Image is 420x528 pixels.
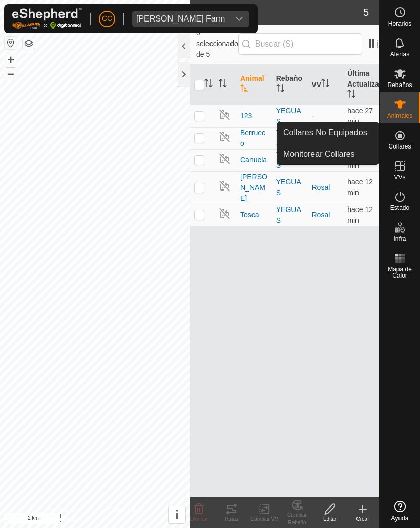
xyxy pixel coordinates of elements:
span: Tosca [240,209,259,220]
app-display-virtual-paddock-transition: - [312,112,314,120]
div: YEGUAS [276,105,304,127]
span: Berrueco [240,128,268,149]
button: – [5,67,17,79]
button: i [169,506,185,523]
span: 11 sept 2025, 15:21 [347,205,373,224]
div: YEGUAS [276,128,304,149]
span: 11 sept 2025, 15:21 [347,178,373,197]
span: Monitorear Collares [283,148,355,160]
span: 0 seleccionado de 5 [196,28,238,60]
span: Mapa de Calor [382,266,417,279]
span: 123 [240,111,252,121]
input: Buscar (S) [238,33,362,55]
button: Capas del Mapa [23,37,35,50]
span: Collares No Equipados [283,126,367,139]
span: Rebaños [387,82,412,88]
span: Collares [388,143,411,150]
a: Rosal [312,183,330,192]
span: VVs [394,174,405,180]
span: CC [102,13,112,24]
span: Alarcia Monja Farm [132,11,229,27]
p-sorticon: Activar para ordenar [347,91,355,99]
button: + [5,54,17,66]
span: Canuela [240,155,267,165]
span: Animales [387,113,412,119]
span: Horarios [388,20,411,27]
div: Cambiar VV [248,515,281,523]
span: [PERSON_NAME] [240,172,268,204]
div: Crear [346,515,379,523]
div: Rutas [215,515,248,523]
img: returning off [219,207,231,220]
a: Monitorear Collares [277,144,379,164]
span: 11 sept 2025, 15:05 [347,107,373,125]
img: returning off [219,109,231,121]
div: YEGUAS [276,177,304,198]
th: Animal [236,64,272,105]
div: YEGUAS [276,150,304,171]
span: Alertas [390,51,409,57]
p-sorticon: Activar para ordenar [219,80,227,89]
span: 5 [363,5,369,20]
p-sorticon: Activar para ordenar [240,86,248,94]
p-sorticon: Activar para ordenar [321,80,329,89]
div: Cambiar Rebaño [281,511,313,526]
a: Collares No Equipados [277,122,379,143]
img: Logo Gallagher [12,8,82,29]
p-sorticon: Activar para ordenar [204,80,213,89]
span: 11 sept 2025, 15:21 [347,151,373,170]
th: Rebaño [272,64,308,105]
th: VV [308,64,344,105]
span: Estado [390,205,409,211]
img: returning off [219,153,231,165]
a: Contáctenos [108,505,142,524]
button: Restablecer Mapa [5,37,17,49]
a: Ayuda [380,497,420,525]
a: Rosal [312,210,330,219]
span: i [175,508,179,522]
p-sorticon: Activar para ordenar [276,86,284,94]
img: returning off [219,131,231,143]
div: Editar [313,515,346,523]
a: Política de Privacidad [48,505,96,524]
h2: Animales [196,6,363,18]
th: Última Actualización [343,64,379,105]
div: dropdown trigger [229,11,249,27]
div: YEGUAS [276,204,304,226]
span: Ayuda [391,515,409,521]
img: returning off [219,180,231,192]
span: Eliminar [190,516,208,522]
span: Infra [393,236,406,242]
div: [PERSON_NAME] Farm [136,15,225,23]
